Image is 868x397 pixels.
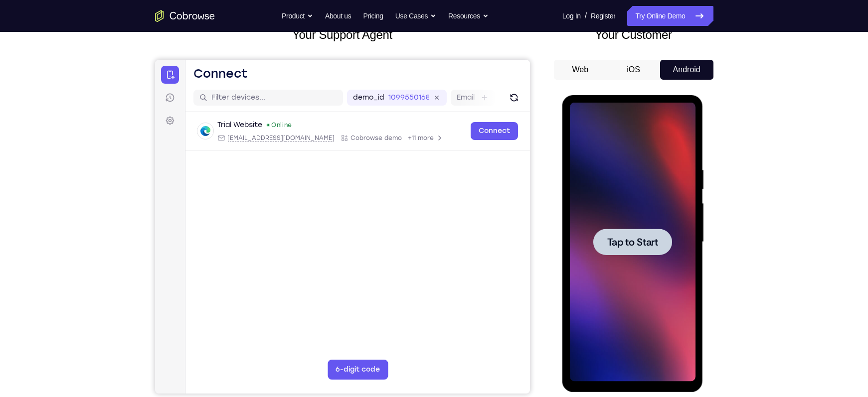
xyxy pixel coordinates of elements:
span: web@example.com [72,74,179,82]
iframe: Agent [155,60,530,394]
div: App [185,74,247,82]
button: Web [554,60,607,80]
a: Pricing [363,6,383,26]
button: Product [282,6,313,26]
span: Cobrowse demo [195,74,247,82]
div: Online [111,61,137,69]
h2: Your Customer [554,26,713,44]
div: Open device details [30,52,375,91]
button: Use Cases [395,6,436,26]
a: Log In [562,6,581,26]
h2: Your Support Agent [155,26,530,44]
button: 6-digit code [173,300,233,320]
span: / [585,10,587,22]
a: Try Online Demo [627,6,713,26]
span: Tap to Start [45,142,96,152]
button: Resources [448,6,489,26]
div: New devices found. [112,64,114,66]
div: Email [62,74,179,82]
span: +11 more [253,74,279,82]
button: Tap to Start [31,133,110,160]
a: Connect [316,62,363,80]
a: Go to the home page [155,10,215,22]
a: About us [325,6,351,26]
a: Register [591,6,615,26]
button: iOS [607,60,660,80]
button: Android [660,60,713,80]
div: Trial Website [62,60,107,70]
